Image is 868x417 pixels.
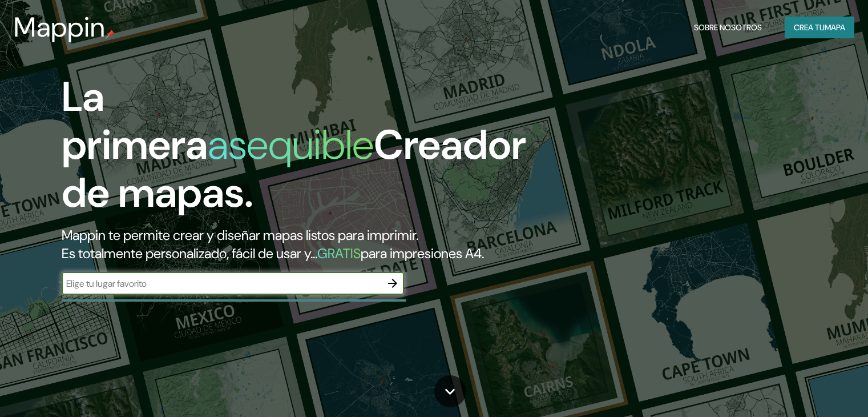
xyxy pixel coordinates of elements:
[62,226,418,244] font: Mappin te permite crear y diseñar mapas listos para imprimir.
[785,17,854,38] button: Crea tumapa
[317,244,361,262] font: GRATIS
[825,22,845,33] font: mapa
[14,9,106,45] font: Mappin
[694,22,762,33] font: Sobre nosotros
[62,277,381,290] input: Elige tu lugar favorito
[62,244,317,262] font: Es totalmente personalizado, fácil de usar y...
[208,118,374,171] font: asequible
[794,22,825,33] font: Crea tu
[689,17,766,38] button: Sobre nosotros
[62,70,208,171] font: La primera
[62,118,526,219] font: Creador de mapas.
[361,244,484,262] font: para impresiones A4.
[106,30,115,39] img: pin de mapeo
